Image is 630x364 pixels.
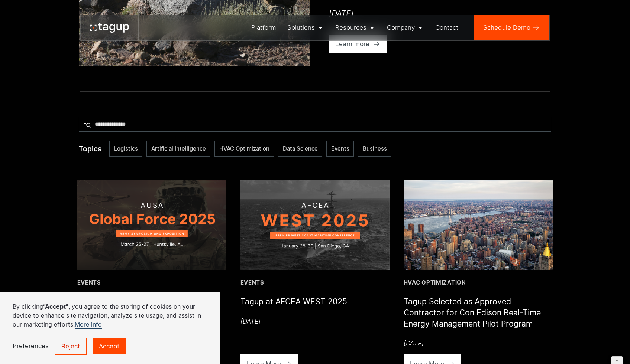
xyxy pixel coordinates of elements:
div: Schedule Demo [483,23,530,32]
a: Learn more [329,35,387,54]
div: [DATE] [404,339,553,348]
a: Contact [430,15,464,40]
a: Accept [93,338,126,354]
div: Learn more [335,39,369,49]
a: Resources [330,15,381,40]
div: Resources [335,23,366,32]
strong: “Accept” [43,303,68,310]
a: Schedule Demo [474,15,549,40]
div: Contact [435,23,458,32]
p: By clicking , you agree to the storing of cookies on your device to enhance site navigation, anal... [13,302,208,329]
form: Email Form 2 [79,117,551,157]
a: Solutions [282,15,330,40]
div: Topics [79,144,101,154]
div: Solutions [287,23,315,32]
img: Tagup Selected as Approved Contractor for Con Edison Real-Time Energy Management Pilot Program [404,180,553,270]
div: Platform [251,23,276,32]
a: Platform [246,15,282,40]
div: Events [77,279,227,287]
div: Company [387,23,415,32]
a: More info [75,321,102,329]
a: Reject [55,338,87,354]
div: Events [240,279,347,287]
div: HVAC Optimization [404,279,553,287]
a: Preferences [13,338,49,354]
h1: Tagup Selected as Approved Contractor for Con Edison Real-Time Energy Management Pilot Program [404,296,553,329]
div: [DATE] [240,317,347,326]
a: Company [381,15,430,40]
h1: Tagup at AFCEA WEST 2025 [240,296,347,307]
